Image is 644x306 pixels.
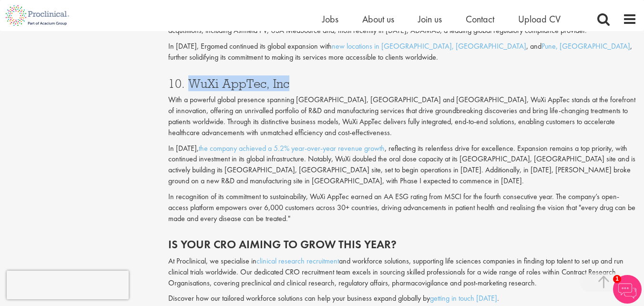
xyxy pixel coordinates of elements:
[168,191,637,224] p: In recognition of its commitment to sustainability, WuXi AppTec earned an AA ESG rating from MSCI...
[430,293,497,303] a: getting in touch [DATE]
[418,13,442,25] a: Join us
[256,256,339,266] a: clinical research recruitment
[168,143,637,187] p: In [DATE], , reflecting its relentless drive for excellence. Expansion remains a top priority, wi...
[542,41,630,51] a: Pune, [GEOGRAPHIC_DATA]
[322,13,338,25] a: Jobs
[613,275,621,283] span: 1
[466,13,494,25] a: Contact
[518,13,561,25] a: Upload CV
[168,256,637,289] p: At Proclinical, we specialise in and workforce solutions, supporting life sciences companies in f...
[362,13,394,25] a: About us
[168,293,637,304] p: Discover how our tailored workforce solutions can help your business expand globally by .
[168,41,637,63] p: In [DATE], Ergomed continued its global expansion with , and , further solidifying its commitment...
[168,238,637,251] h2: Is your CRO aiming to grow this year?
[168,95,637,138] p: With a powerful global presence spanning [GEOGRAPHIC_DATA], [GEOGRAPHIC_DATA] and [GEOGRAPHIC_DAT...
[7,271,129,299] iframe: reCAPTCHA
[199,143,385,153] a: the company achieved a 5.2% year-over-year revenue growth
[168,77,637,90] h3: 10. WuXi AppTec, Inc
[613,275,642,304] img: Chatbot
[332,41,526,51] a: new locations in [GEOGRAPHIC_DATA], [GEOGRAPHIC_DATA]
